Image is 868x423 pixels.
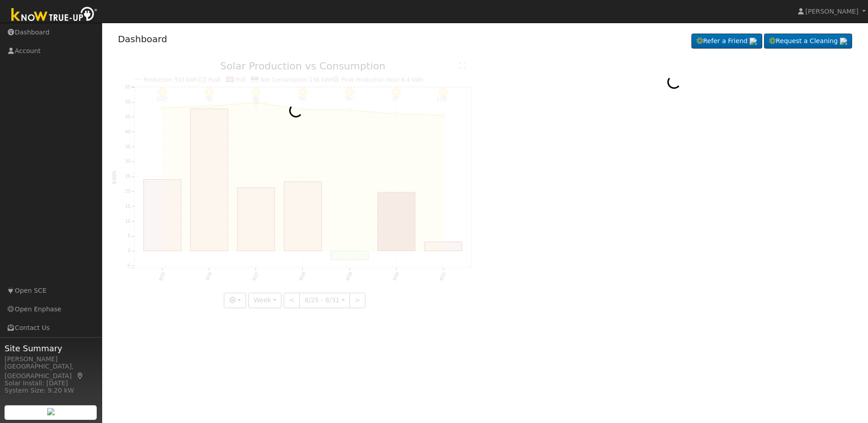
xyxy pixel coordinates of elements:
[691,34,762,49] a: Refer a Friend
[5,362,97,381] div: [GEOGRAPHIC_DATA], [GEOGRAPHIC_DATA]
[76,372,84,379] a: Map
[7,5,102,25] img: Know True-Up
[118,34,168,44] a: Dashboard
[805,8,858,15] span: [PERSON_NAME]
[764,34,852,49] a: Request a Cleaning
[47,408,54,415] img: retrieve
[5,379,97,388] div: Solar Install: [DATE]
[5,342,97,354] span: Site Summary
[5,386,97,395] div: System Size: 9.20 kW
[750,38,757,45] img: retrieve
[5,354,97,364] div: [PERSON_NAME]
[840,38,847,45] img: retrieve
